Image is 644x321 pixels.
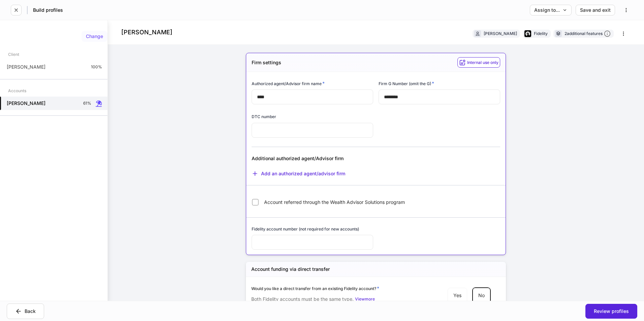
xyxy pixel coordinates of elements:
[7,304,44,319] button: Back
[530,5,572,15] button: Assign to...
[7,64,45,70] p: [PERSON_NAME]
[83,101,91,106] p: 61%
[251,296,354,302] p: Both Fidelity accounts must be the same type.
[252,113,276,120] h6: DTC number
[355,296,375,302] button: Viewmore
[585,304,637,319] button: Review profiles
[86,34,103,39] div: Change
[33,7,63,13] h5: Build profiles
[82,31,107,42] button: Change
[252,80,325,87] h6: Authorized agent/Advisor firm name
[251,266,330,273] h5: Account funding via direct transfer
[467,59,498,66] h6: Internal use only
[8,85,26,97] div: Accounts
[565,30,611,37] div: 2 additional features
[252,226,359,232] h6: Fidelity account number (not required for new accounts)
[534,8,567,12] div: Assign to...
[252,155,416,162] div: Additional authorized agent/Advisor firm
[484,30,517,37] div: [PERSON_NAME]
[534,30,548,37] div: Fidelity
[580,8,611,12] div: Save and exit
[576,5,615,15] button: Save and exit
[8,48,19,60] div: Client
[252,170,345,177] button: Add an authorized agent/advisor firm
[594,309,629,314] div: Review profiles
[252,59,281,66] h5: Firm settings
[121,28,172,36] h4: [PERSON_NAME]
[355,297,375,301] div: View more
[251,285,431,292] div: Would you like a direct transfer from an existing Fidelity account?
[91,64,102,70] p: 100%
[7,100,45,107] h5: [PERSON_NAME]
[264,199,405,206] span: Account referred through the Wealth Advisor Solutions program
[379,80,434,87] h6: Firm G Number (omit the G)
[15,308,36,315] div: Back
